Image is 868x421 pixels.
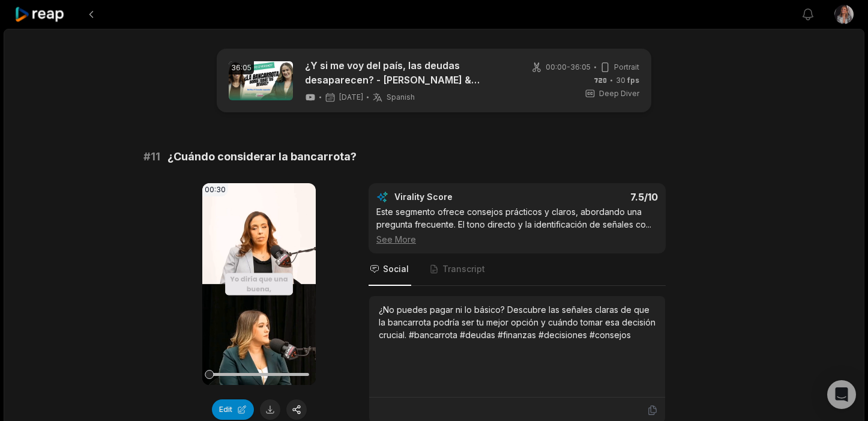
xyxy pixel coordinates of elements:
video: Your browser does not support mp4 format. [202,183,316,385]
button: Edit [212,399,254,420]
span: # 11 [143,148,160,165]
span: Social [383,263,409,275]
span: [DATE] [339,92,363,102]
span: Deep Diver [599,88,639,99]
div: Virality Score [394,191,523,203]
span: ¿Cuándo considerar la bancarrota? [167,148,357,165]
div: Este segmento ofrece consejos prácticos y claros, abordando una pregunta frecuente. El tono direc... [376,205,658,246]
span: fps [627,76,639,85]
a: ¿Y si me voy del país, las deudas desaparecen? - [PERSON_NAME] & [PERSON_NAME] Law Firm explican ... [305,58,512,87]
div: See More [376,233,658,246]
span: 00:00 - 36:05 [546,62,591,73]
span: Spanish [387,92,415,102]
div: Open Intercom Messenger [827,380,856,409]
span: Portrait [614,62,639,73]
nav: Tabs [369,253,666,286]
span: Transcript [442,263,485,275]
span: 30 [616,75,639,86]
div: ¿No puedes pagar ni lo básico? Descubre las señales claras de que la bancarrota podría ser tu mej... [379,303,656,341]
div: 7.5 /10 [529,191,659,203]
